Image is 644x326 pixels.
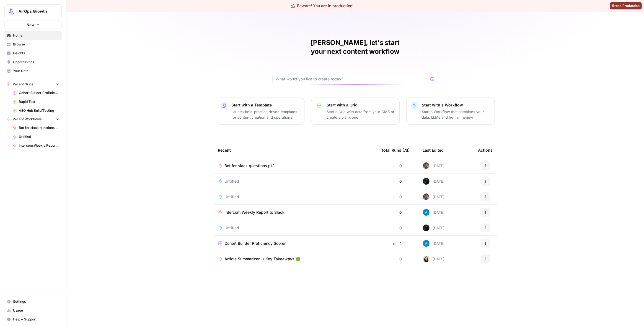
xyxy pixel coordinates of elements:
[4,80,62,88] button: Recent Grids
[13,299,59,304] span: Settings
[423,193,430,200] img: u93l1oyz1g39q1i4vkrv6vz0p6p4
[19,90,59,95] span: Cohort Builder Proficiency Scorer
[10,123,62,132] a: Bot for slack questions pt.1
[381,179,414,184] div: 0
[291,3,354,9] div: Beware! You are in production!
[4,49,62,58] a: Insights
[13,68,59,73] span: Your Data
[381,142,410,158] div: Total Runs (7d)
[218,142,373,158] div: Recent
[10,132,62,141] a: Untitled
[13,33,59,38] span: Home
[10,106,62,115] a: AEO Hub Build/Testing
[10,97,62,106] a: Rapid Test
[19,143,59,148] span: Intercom Weekly Report to Slack
[423,193,445,200] div: [DATE]
[4,31,62,40] a: Home
[19,99,59,104] span: Rapid Test
[218,194,373,200] a: Untitled
[218,225,373,231] a: Untitled
[381,256,414,262] div: 0
[232,109,300,120] p: Launch best-practice driven templates for content creation and operations
[4,67,62,75] a: Your Data
[272,38,438,56] h1: [PERSON_NAME], let's start your next content workflow
[4,297,62,306] a: Settings
[19,9,52,14] span: AirOps Growth
[13,60,59,65] span: Opportunities
[4,4,62,18] button: Workspace: AirOps Growth
[216,98,304,125] button: Start with a TemplateLaunch best-practice driven templates for content creation and operations
[311,98,400,125] button: Start with a GridStart a Grid with data from your CMS or create a blank one
[406,98,495,125] button: Start with a WorkflowStart a Workflow that combines your data, LLMs and human review
[225,194,239,200] span: Untitled
[381,241,414,246] div: 4
[225,163,275,169] span: Bot for slack questions pt.1
[225,210,285,215] span: Intercom Weekly Report to Slack
[4,315,62,324] button: Help + Support
[4,306,62,315] a: Usage
[13,82,33,87] span: Recent Grids
[423,240,445,247] div: [DATE]
[13,117,42,122] span: Recent Workflows
[13,42,59,47] span: Browse
[218,179,373,184] a: Untitled
[423,178,445,185] div: [DATE]
[232,102,300,108] p: Start with a Template
[327,102,395,108] p: Start with a Grid
[13,317,59,322] span: Help + Support
[218,210,373,215] a: Intercom Weekly Report to Slack
[381,163,414,169] div: 0
[225,179,239,184] span: Untitled
[423,178,430,185] img: mae98n22be7w2flmvint2g1h8u9g
[19,134,59,139] span: Untitled
[225,256,301,262] span: Article Summarizer -> Key Takeaways 🟢
[381,194,414,200] div: 0
[218,241,373,246] a: Cohort Builder Proficiency Scorer
[276,76,428,82] input: What would you like to create today?
[10,88,62,97] a: Cohort Builder Proficiency Scorer
[4,40,62,49] a: Browse
[423,209,445,216] div: [DATE]
[13,308,59,313] span: Usage
[4,115,62,123] button: Recent Workflows
[422,102,490,108] p: Start with a Workflow
[612,3,640,8] span: Break Production
[423,240,430,247] img: o3cqybgnmipr355j8nz4zpq1mc6x
[422,109,490,120] p: Start a Workflow that combines your data, LLMs and human review
[4,21,62,29] button: New
[478,142,493,158] div: Actions
[423,256,445,262] div: [DATE]
[423,256,430,262] img: t5ef5oef8zpw1w4g2xghobes91mw
[610,2,642,9] button: Break Production
[423,225,445,231] div: [DATE]
[423,162,430,169] img: u93l1oyz1g39q1i4vkrv6vz0p6p4
[225,241,286,246] span: Cohort Builder Proficiency Scorer
[327,109,395,120] p: Start a Grid with data from your CMS or create a blank one
[218,256,373,262] a: Article Summarizer -> Key Takeaways 🟢
[423,209,430,216] img: o3cqybgnmipr355j8nz4zpq1mc6x
[423,162,445,169] div: [DATE]
[225,225,239,231] span: Untitled
[423,225,430,231] img: mae98n22be7w2flmvint2g1h8u9g
[218,163,373,169] a: Bot for slack questions pt.1
[13,51,59,56] span: Insights
[423,142,444,158] div: Last Edited
[10,141,62,150] a: Intercom Weekly Report to Slack
[27,22,35,27] span: New
[381,225,414,231] div: 0
[4,58,62,67] a: Opportunities
[19,108,59,113] span: AEO Hub Build/Testing
[381,210,414,215] div: 0
[19,125,59,130] span: Bot for slack questions pt.1
[6,6,16,16] img: AirOps Growth Logo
